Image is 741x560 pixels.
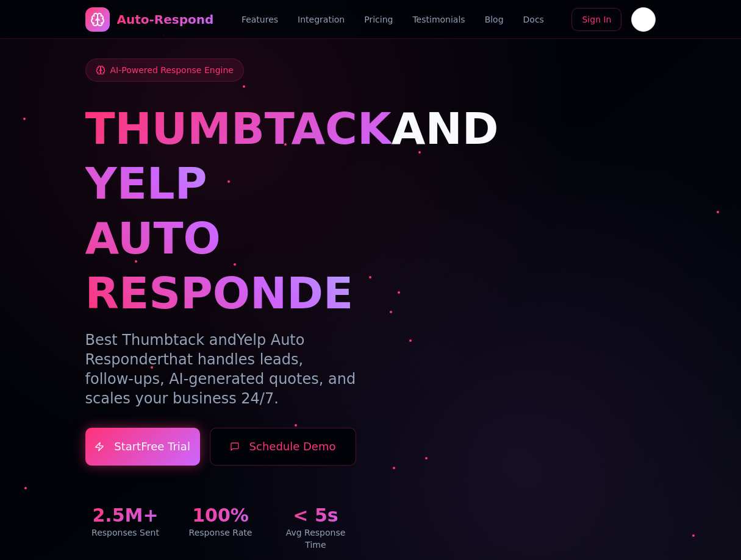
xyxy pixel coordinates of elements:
span: AI-Powered Response Engine [110,64,234,76]
div: < 5s [276,505,356,526]
a: Auto-Respond [85,7,214,32]
span: THUMBTACK [85,103,392,154]
div: Avg Response Time [276,526,356,551]
div: Responses Sent [85,526,166,539]
a: Testimonials [412,13,465,26]
p: Best Thumbtack and that handles leads, follow-ups, AI-generated quotes, and scales your business ... [85,330,356,408]
button: Schedule Demo [210,428,356,466]
a: Docs [523,13,544,26]
div: Auto-Respond [117,11,214,28]
a: Blog [485,13,504,26]
a: Features [242,13,278,26]
a: Integration [298,13,345,26]
a: StartFree Trial [85,428,200,466]
a: Pricing [364,13,393,26]
div: 2.5M+ [85,505,166,526]
div: Response Rate [181,526,261,539]
h1: YELP AUTO RESPONDER [85,156,356,321]
div: 100% [181,505,261,526]
a: Sign In [571,8,621,31]
span: AND [392,103,499,154]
